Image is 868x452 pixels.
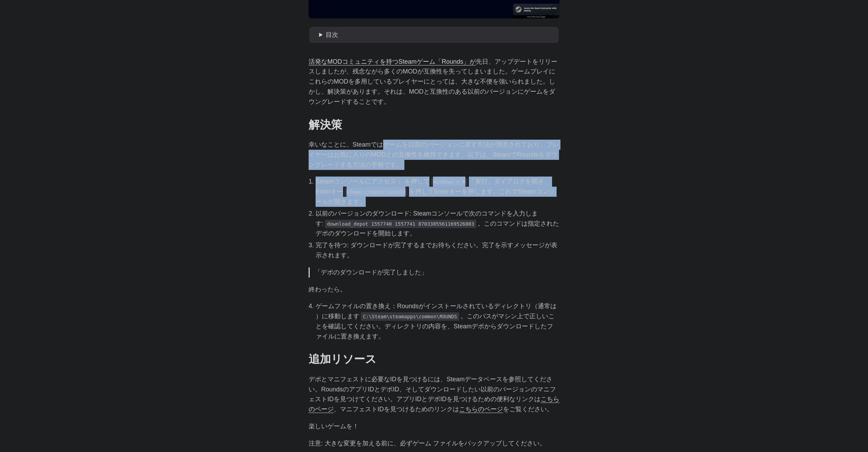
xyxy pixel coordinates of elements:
[315,269,427,276] font: 「デポのダウンロードが完了しました」
[309,376,556,403] font: デポとマニフェストに必要なIDを見つけるには、Steamデータベースを参照してください。RoundsのアプリIDとデポID、そしてダウンロードしたい以前のバージョンのマニフェストIDを見つけてく...
[316,313,555,340] font: 。このパスがマシン上で正しいことを確認してください。ディレクトリの内容を、Steamデポからダウンロードしたファイルに置き換えます。
[309,118,342,131] font: 解決策
[309,440,546,447] font: 注意: 大きな変更を加える前に、必ずゲーム ファイルをバックアップしてください。
[309,141,559,168] font: 幸いなことに、Steamではゲームを以前のバージョンに戻す方法が用意されており、プレイヤーはお気に入りのMODとの互換性を維持できます。以下は、SteamでRoundsをダウングレードする方法の...
[503,406,553,413] font: をご覧ください。
[325,220,476,228] code: download_depot 1557740 1557741 8703385561169526803
[334,406,459,413] font: 、マニフェストIDを見つけるためのリンクは
[309,353,377,365] font: 追加リソース
[361,312,459,321] code: C:\Steam\steamapps\common\ROUNDS
[319,30,556,40] summary: 目次
[316,178,429,185] font: Steamコンソールにアクセス： を押して
[309,58,557,105] font: アップデートをリリースしましたが、残念ながら多くのMODが互換性を失ってしまいました。ゲームプレイにこれらのMODを多用しているプレイヤーにとっては、大きな不便を強いられました。しかし、解決策が...
[316,188,555,205] font: を押してEnterキーを押します。これでSteamコンソールが開きます。
[459,406,503,413] a: こちらのページ
[431,178,467,186] code: Windows + R
[316,303,557,320] font: ゲームファイルの置き換え：Roundsがインストールされているディレクトリ（通常は ）に移動します
[326,31,338,38] font: 目次
[309,423,359,430] font: 楽しいゲームを！
[476,58,495,65] font: 先日、
[309,58,476,65] a: 活発なMODコミュニティを持つSteamゲーム「Rounds」が
[316,242,557,259] font: 完了を待つ: ダウンロードが完了するまでお待ちください。完了を示すメッセージが表示されます。
[344,188,408,196] code: steam://open/console
[316,210,538,227] font: 以前のバージョンのダウンロード: Steamコンソールで次のコマンドを入力します:
[309,286,346,293] font: 終わったら。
